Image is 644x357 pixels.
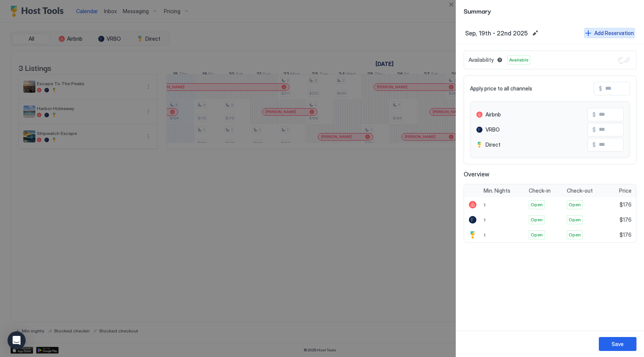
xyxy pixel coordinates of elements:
span: Open [531,216,543,223]
span: 1 [484,217,485,223]
span: Min. Nights [484,187,510,194]
span: Open [531,231,543,238]
span: Availability [469,57,494,63]
span: $176 [620,216,632,223]
span: $ [592,111,596,118]
span: Apply price to all channels [470,85,532,92]
button: Add Reservation [584,28,635,38]
span: $176 [620,231,632,238]
span: 1 [484,232,485,238]
span: Open [569,231,581,238]
span: Overview [464,170,636,178]
span: Open [531,201,543,208]
button: Edit date range [531,29,540,38]
span: Check-out [567,187,593,194]
span: Direct [485,141,501,148]
span: Available [509,57,528,63]
div: Open Intercom Messenger [8,331,26,349]
span: Open [569,201,581,208]
span: VRBO [485,126,500,133]
span: Price [619,187,632,194]
span: Check-in [529,187,551,194]
span: Summary [464,6,636,15]
div: Save [612,340,624,348]
span: $176 [620,201,632,208]
span: Airbnb [485,111,501,118]
div: Add Reservation [594,29,634,37]
span: 1 [484,202,485,208]
button: Save [599,337,636,351]
span: Open [569,216,581,223]
span: Sep, 19th - 22nd 2025 [465,29,528,37]
button: Blocked dates override all pricing rules and remain unavailable until manually unblocked [495,55,504,64]
span: $ [599,85,602,92]
span: $ [592,141,596,148]
span: $ [592,126,596,133]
